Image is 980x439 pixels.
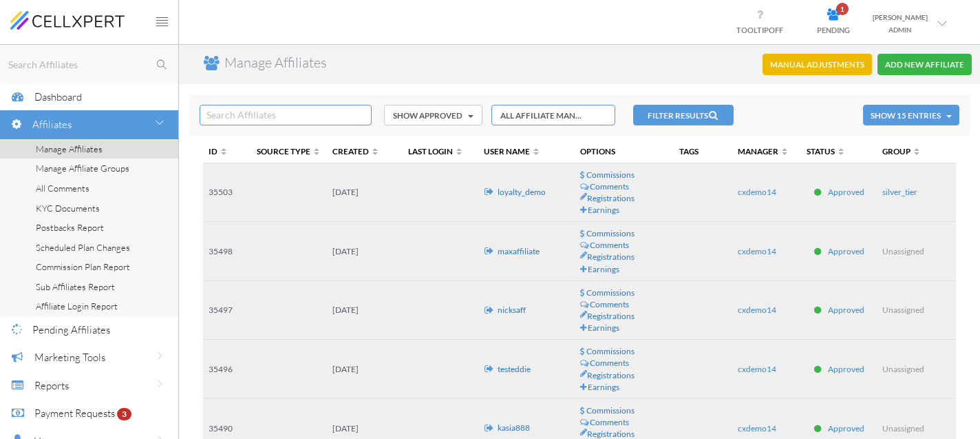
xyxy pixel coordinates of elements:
[498,246,540,256] a: maxaffiliate
[498,423,530,433] a: kasia888
[587,310,635,322] span: Registrations
[732,140,801,163] th: Manager
[873,23,928,36] div: ADMIN
[738,146,791,156] span: Manager
[203,281,251,340] td: 35497
[209,146,230,156] span: ID
[403,140,478,163] th: Last Login
[877,54,972,75] button: ADD NEW AFFILIATE
[203,340,251,399] td: 35496
[327,140,403,163] th: Created
[586,228,635,238] span: Commissions
[587,369,635,381] span: Registrations
[654,140,733,163] th: Tags
[590,358,629,368] span: Comments
[408,146,465,156] span: Last Login
[882,364,924,374] span: Unassigned
[498,364,531,374] a: testeddie
[327,281,403,340] td: [DATE]
[575,140,654,163] th: Options
[590,417,629,427] span: Comments
[590,299,629,309] span: Comments
[871,110,941,120] span: Show 15 Entries
[882,423,924,433] span: Unassigned
[836,3,849,15] span: 1
[117,408,131,420] span: 3
[500,110,584,121] span: All Affiliate Managers
[828,364,864,374] span: Approved
[738,364,776,374] span: cxdemo14
[491,105,615,125] span: Select box activate
[34,407,115,420] span: Payment Requests
[828,423,864,433] span: Approved
[586,346,635,356] span: Commissions
[736,25,783,34] span: TOOLTIP
[763,54,872,75] button: MANUAL ADJUSTMENTS
[588,264,619,274] span: Earnings
[36,242,130,253] span: Scheduled Plan Changes
[587,251,635,263] span: Registrations
[32,118,72,131] span: Affiliates
[36,163,129,174] span: Manage Affiliate Groups
[484,146,542,156] span: User name
[203,163,251,223] td: 35503
[332,146,381,156] span: Created
[32,323,110,336] span: Pending Affiliates
[498,305,526,316] a: nicksaff
[327,340,403,399] td: [DATE]
[738,187,776,197] span: cxdemo14
[863,105,959,125] button: Show 15 Entries
[327,163,403,223] td: [DATE]
[828,187,864,197] span: Approved
[36,300,118,312] span: Affiliate Login Report
[580,146,615,156] span: Options
[203,140,251,163] th: ID
[34,351,105,364] span: Marketing Tools
[36,261,130,272] span: Commission Plan Report
[327,222,403,281] td: [DATE]
[588,382,619,392] span: Earnings
[738,246,776,256] span: cxdemo14
[738,423,776,433] span: cxdemo14
[36,222,104,233] span: Postbacks Report
[873,11,928,23] div: [PERSON_NAME]
[588,205,619,215] span: Earnings
[828,305,864,315] span: Approved
[257,146,323,156] span: Source Type
[588,323,619,333] span: Earnings
[586,170,635,180] span: Commissions
[882,146,923,156] span: Group
[738,305,776,315] span: cxdemo14
[478,140,575,163] th: User name
[498,187,546,197] a: loyalty_demo
[807,146,847,156] span: Status
[828,246,864,256] span: Approved
[586,405,635,416] span: Commissions
[36,143,103,154] span: Manage Affiliates
[10,11,125,29] img: cellxpert-logo.svg
[590,240,629,250] span: Comments
[36,203,100,214] span: KYC Documents
[882,305,924,315] span: Unassigned
[587,192,635,204] span: Registrations
[34,90,82,103] span: Dashboard
[36,183,89,194] span: All Comments
[200,105,372,125] input: Search Affiliates
[769,25,783,34] span: OFF
[36,281,115,292] span: Sub Affiliates Report
[882,246,924,256] span: Unassigned
[801,140,877,163] th: Status
[877,140,956,163] th: Group
[224,53,327,73] p: Manage Affiliates
[590,181,629,192] span: Comments
[6,56,178,73] input: Search Affiliates
[586,287,635,298] span: Commissions
[203,222,251,281] td: 35498
[817,25,850,34] span: PENDING
[882,187,917,197] span: silver_tier
[251,140,327,163] th: Source Type
[633,105,734,125] button: FILTER RESULTS
[384,105,482,125] button: Show Approved
[34,379,69,392] span: Reports
[679,146,699,156] span: Tags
